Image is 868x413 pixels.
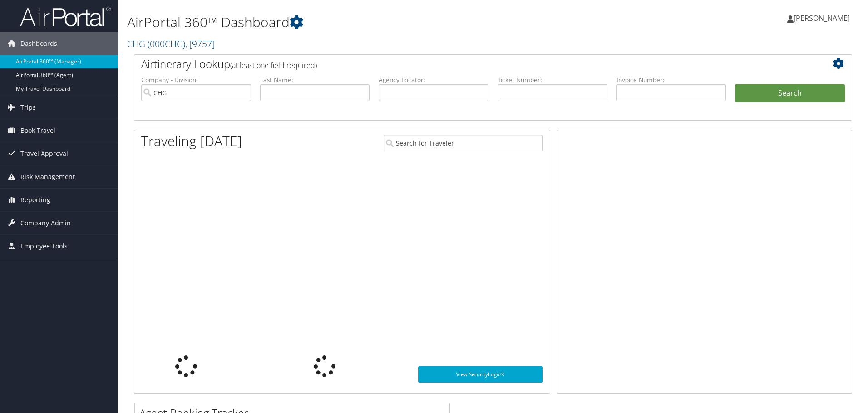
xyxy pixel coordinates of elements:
span: ( 000CHG ) [148,38,185,50]
span: Travel Approval [20,142,68,165]
span: , [ 9757 ] [185,38,215,50]
img: airportal-logo.png [20,6,111,27]
span: Dashboards [20,32,57,55]
span: (at least one field required) [230,60,317,70]
button: Search [735,84,845,102]
span: Employee Tools [20,235,68,258]
label: Company - Division: [141,75,251,84]
span: [PERSON_NAME] [794,13,850,23]
span: Reporting [20,189,50,211]
label: Ticket Number: [498,75,607,84]
span: Risk Management [20,165,75,188]
h1: Traveling [DATE] [141,131,242,151]
span: Trips [20,96,36,119]
a: CHG [127,38,215,50]
span: Company Admin [20,212,71,234]
label: Last Name: [260,75,370,84]
a: View SecurityLogic® [418,366,543,383]
h1: AirPortal 360™ Dashboard [127,13,615,32]
input: Search for Traveler [384,135,543,151]
span: Book Travel [20,119,55,142]
label: Agency Locator: [379,75,488,84]
a: [PERSON_NAME] [787,5,859,32]
label: Invoice Number: [616,75,726,84]
h2: Airtinerary Lookup [141,56,785,72]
